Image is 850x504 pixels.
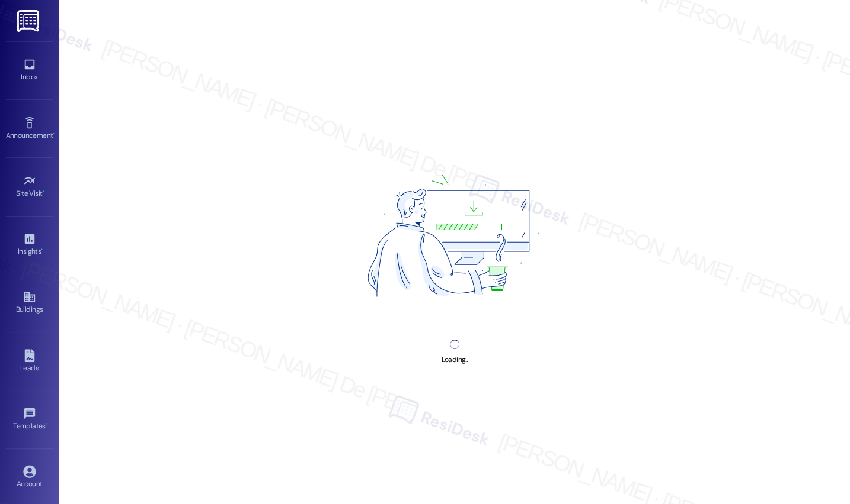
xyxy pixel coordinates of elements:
[6,461,53,493] a: Account
[17,10,41,32] img: ResiDesk Logo
[41,245,43,254] span: •
[46,420,47,428] span: •
[6,403,53,435] a: Templates •
[43,188,44,196] span: •
[6,54,53,86] a: Inbox
[441,354,468,366] div: Loading...
[53,130,55,138] span: •
[6,171,53,203] a: Site Visit •
[6,229,53,261] a: Insights •
[6,287,53,319] a: Buildings
[6,345,53,377] a: Leads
